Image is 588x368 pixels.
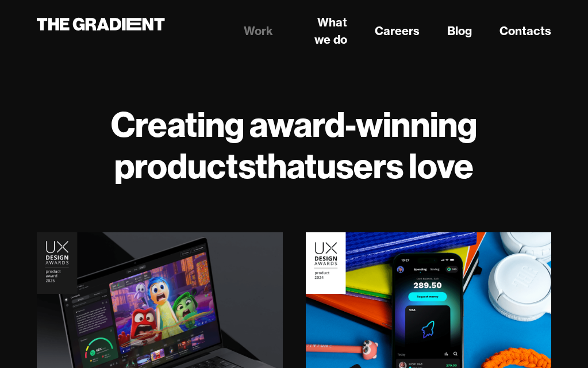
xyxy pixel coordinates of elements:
a: Careers [375,22,420,40]
a: Blog [447,22,472,40]
h1: Creating award-winning products users love [37,103,551,186]
a: What we do [301,14,347,48]
a: Work [244,22,273,40]
strong: that [255,144,317,187]
a: Contacts [499,22,551,40]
